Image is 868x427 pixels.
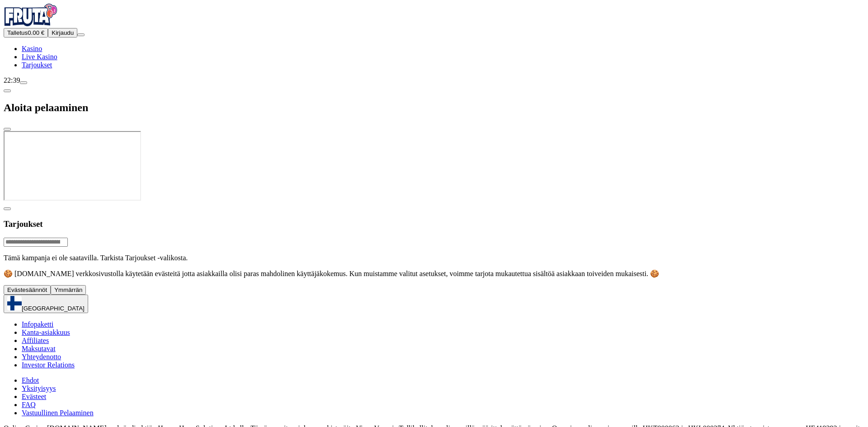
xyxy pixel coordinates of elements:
[22,337,49,344] a: Affiliates
[4,238,68,247] input: Search
[4,269,864,278] p: 🍪 [DOMAIN_NAME] verkkosivustolla käytetään evästeitä jotta asiakkailla olisi paras mahdolinen käy...
[4,28,48,38] button: Talletusplus icon0.00 €
[4,20,58,28] a: Fruta
[4,4,58,26] img: Fruta
[48,28,77,38] button: Kirjaudu
[4,219,864,229] h3: Tarjoukset
[22,328,70,336] a: Kanta-asiakkuus
[22,353,61,361] a: Yhteydenotto
[7,296,22,310] img: Finland flag
[4,285,51,295] button: Evästesäännöt
[22,345,56,352] a: Maksutavat
[4,89,11,92] button: chevron-left icon
[22,376,39,384] a: Ehdot
[7,29,28,36] span: Talletus
[22,61,52,69] a: Tarjoukset
[22,385,56,392] a: Yksityisyys
[20,81,27,84] button: live-chat
[4,128,11,131] button: close
[22,53,57,61] a: Live Kasino
[22,320,53,328] a: Infopaketti
[22,401,36,408] a: FAQ
[7,286,47,293] span: Evästesäännöt
[4,45,864,69] nav: Main menu
[28,29,44,36] span: 0.00 €
[22,305,85,312] span: [GEOGRAPHIC_DATA]
[4,207,11,210] button: chevron-left icon
[22,409,94,417] a: Vastuullinen Pelaaminen
[4,76,20,84] span: 22:39
[22,361,75,369] a: Investor Relations
[4,102,864,114] h2: Aloita pelaaminen
[4,4,864,69] nav: Primary
[54,286,82,293] span: Ymmärrän
[22,393,46,400] a: Evästeet
[51,285,86,295] button: Ymmärrän
[22,45,42,52] a: Kasino
[4,320,864,417] nav: Secondary
[4,254,864,262] p: Tämä kampanja ei ole saatavilla. Tarkista Tarjoukset -valikosta.
[77,33,85,36] button: menu
[52,29,74,36] span: Kirjaudu
[4,295,88,313] button: [GEOGRAPHIC_DATA]chevron-down icon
